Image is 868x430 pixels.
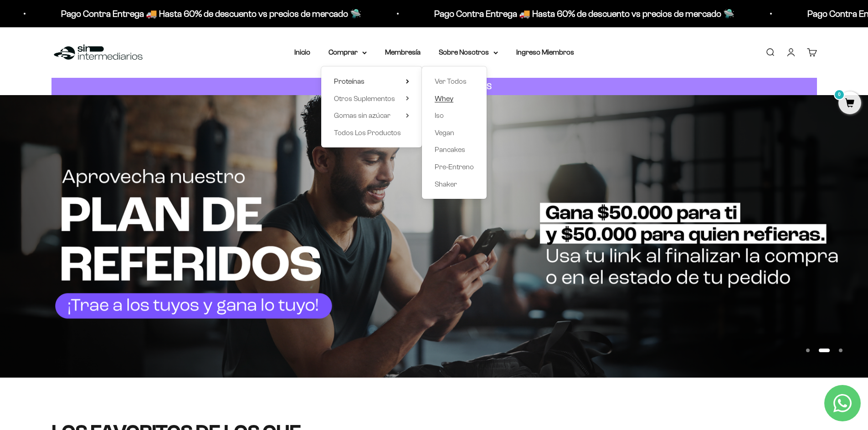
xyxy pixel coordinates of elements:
[435,76,474,87] a: Ver Todos
[432,6,733,21] p: Pago Contra Entrega 🚚 Hasta 60% de descuento vs precios de mercado 🛸
[334,93,409,105] summary: Otros Suplementos
[435,180,457,188] span: Shaker
[329,46,367,58] summary: Comprar
[435,146,465,153] span: Pancakes
[334,129,401,137] span: Todos Los Productos
[435,129,454,137] span: Vegan
[334,77,365,85] span: Proteínas
[435,178,474,190] a: Shaker
[334,76,409,87] summary: Proteínas
[435,127,474,139] a: Vegan
[435,144,474,156] a: Pancakes
[435,77,467,85] span: Ver Todos
[439,46,498,58] summary: Sobre Nosotros
[834,89,845,100] mark: 0
[435,163,474,171] span: Pre-Entreno
[334,111,390,119] span: Gomas sin azúcar
[435,110,474,121] a: Iso
[516,48,574,56] a: Ingreso Miembros
[385,48,421,56] a: Membresía
[435,93,474,105] a: Whey
[294,48,310,56] a: Inicio
[435,161,474,173] a: Pre-Entreno
[334,95,395,102] span: Otros Suplementos
[59,6,360,21] p: Pago Contra Entrega 🚚 Hasta 60% de descuento vs precios de mercado 🛸
[838,99,861,109] a: 0
[334,127,409,139] a: Todos Los Productos
[435,111,444,119] span: Iso
[334,110,409,121] summary: Gomas sin azúcar
[435,95,453,102] span: Whey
